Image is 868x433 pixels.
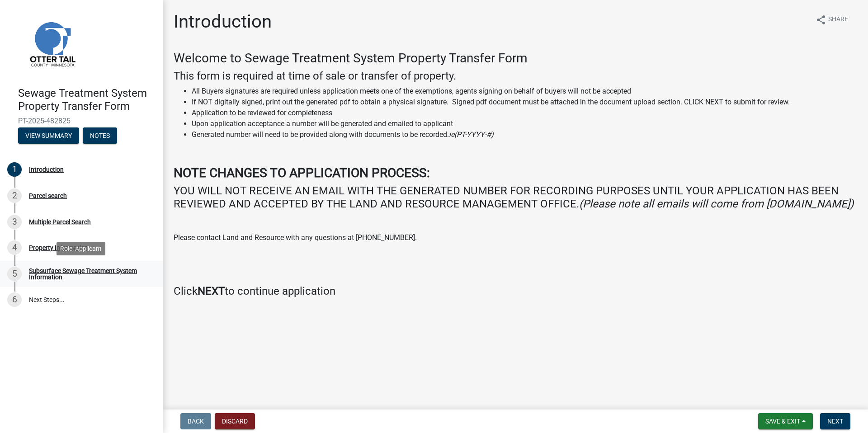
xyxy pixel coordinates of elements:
[7,188,22,203] div: 2
[7,292,22,307] div: 6
[820,413,850,429] button: Next
[18,9,86,77] img: Otter Tail County, Minnesota
[29,245,88,251] div: Property Information
[828,14,848,25] span: Share
[808,11,855,28] button: shareShare
[765,418,800,425] span: Save & Exit
[29,219,91,225] div: Multiple Parcel Search
[29,193,67,199] div: Parcel search
[7,215,22,229] div: 3
[192,86,857,97] li: All Buyers signatures are required unless application meets one of the exemptions, agents signing...
[83,132,117,140] wm-modal-confirm: Notes
[192,118,857,129] li: Upon application acceptance a number will be generated and emailed to applicant
[174,165,430,180] strong: NOTE CHANGES TO APPLICATION PROCESS:
[174,70,857,83] h4: This form is required at time of sale or transfer of property.
[7,267,22,281] div: 5
[579,198,854,210] i: (Please note all emails will come from [DOMAIN_NAME])
[18,87,156,113] h4: Sewage Treatment System Property Transfer Form
[174,285,857,298] h4: Click to continue application
[174,51,857,66] h3: Welcome to Sewage Treatment System Property Transfer Form
[18,127,79,144] button: View Summary
[198,285,225,297] strong: NEXT
[174,11,272,33] h1: Introduction
[188,418,204,425] span: Back
[192,108,857,118] li: Application to be reviewed for completeness
[180,413,211,429] button: Back
[758,413,813,429] button: Save & Exit
[29,166,64,173] div: Introduction
[18,117,145,125] span: PT-2025-482825
[7,240,22,255] div: 4
[449,130,494,139] i: ie(PT-YYYY-#)
[29,268,148,280] div: Subsurface Sewage Treatment System Information
[215,413,255,429] button: Discard
[174,232,857,243] p: Please contact Land and Resource with any questions at [PHONE_NUMBER].
[827,418,843,425] span: Next
[816,14,826,25] i: share
[7,162,22,177] div: 1
[192,129,857,140] li: Generated number will need to be provided along with documents to be recorded.
[57,242,105,255] div: Role: Applicant
[83,127,117,144] button: Notes
[192,97,857,108] li: If NOT digitally signed, print out the generated pdf to obtain a physical signature. Signed pdf d...
[174,184,857,211] h4: YOU WILL NOT RECEIVE AN EMAIL WITH THE GENERATED NUMBER FOR RECORDING PURPOSES UNTIL YOUR APPLICA...
[18,132,79,140] wm-modal-confirm: Summary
